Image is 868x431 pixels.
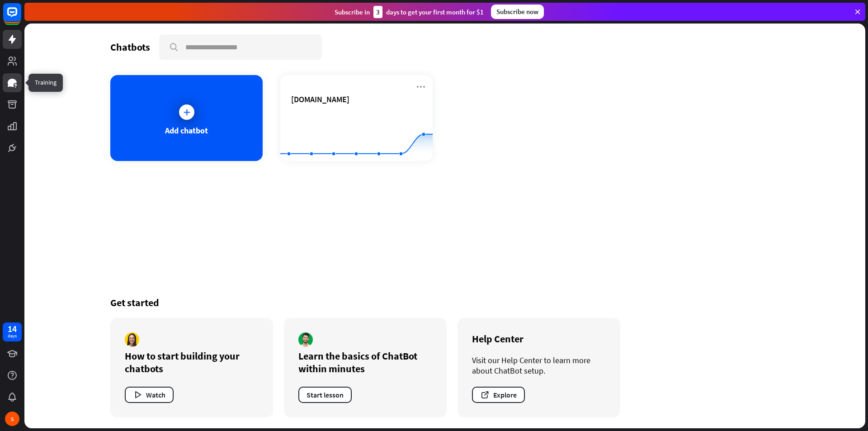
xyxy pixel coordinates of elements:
div: 3 [373,6,382,18]
button: Open LiveChat chat widget [7,4,34,31]
div: Visit our Help Center to learn more about ChatBot setup. [472,355,606,376]
div: Learn the basics of ChatBot within minutes [298,350,432,375]
div: Add chatbot [165,125,208,136]
div: Get started [110,296,779,309]
button: Explore [472,387,525,403]
div: Chatbots [110,41,150,53]
a: 14 days [3,322,22,341]
span: coolwristwatches.com [291,94,349,104]
img: author [125,332,139,347]
div: Subscribe in days to get your first month for $1 [335,6,484,18]
button: Watch [125,387,174,403]
div: Help Center [472,332,606,345]
div: How to start building your chatbots [125,350,259,375]
div: S [5,412,19,426]
div: days [8,333,17,339]
img: author [298,332,313,347]
div: 14 [8,325,17,333]
button: Start lesson [298,387,352,403]
div: Subscribe now [491,5,544,19]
